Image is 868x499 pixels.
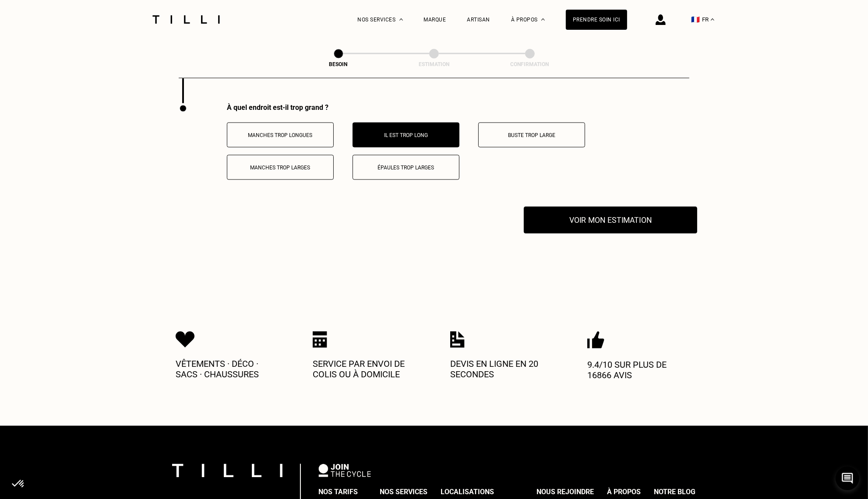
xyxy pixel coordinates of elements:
[232,132,329,138] p: Manches trop longues
[318,464,371,477] img: logo Join The Cycle
[313,331,327,348] img: Icon
[450,331,465,348] img: Icon
[541,18,545,21] img: Menu déroulant à propos
[295,61,382,67] div: Besoin
[227,155,334,180] button: Manches trop larges
[353,155,459,180] button: Épaules trop larges
[656,14,666,25] img: icône connexion
[607,486,641,499] div: À propos
[227,123,334,148] button: Manches trop longues
[691,15,700,24] span: 🇫🇷
[380,486,427,499] div: Nos services
[478,123,585,148] button: Buste trop large
[654,486,695,499] div: Notre blog
[467,17,490,23] a: Artisan
[483,132,580,138] p: Buste trop large
[587,359,692,380] p: 9.4/10 sur plus de 16866 avis
[318,486,358,499] div: Nos tarifs
[536,486,594,499] div: Nous rejoindre
[176,358,281,380] p: Vêtements · Déco · Sacs · Chaussures
[172,464,282,478] img: logo Tilli
[313,358,418,380] p: Service par envoi de colis ou à domicile
[524,207,697,234] button: Voir mon estimation
[357,132,455,138] p: Il est trop long
[227,103,689,112] div: À quel endroit est-il trop grand ?
[399,18,403,21] img: Menu déroulant
[176,331,195,348] img: Icon
[424,17,446,23] a: Marque
[566,10,627,30] a: Prendre soin ici
[390,61,478,67] div: Estimation
[711,18,714,21] img: menu déroulant
[353,123,459,148] button: Il est trop long
[450,358,555,380] p: Devis en ligne en 20 secondes
[587,331,604,349] img: Icon
[232,165,329,171] p: Manches trop larges
[486,61,574,67] div: Confirmation
[149,15,223,24] img: Logo du service de couturière Tilli
[357,165,455,171] p: Épaules trop larges
[441,486,494,499] div: Localisations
